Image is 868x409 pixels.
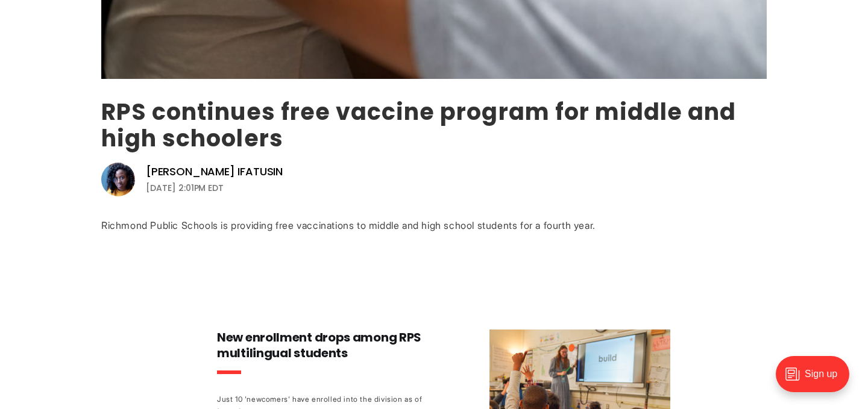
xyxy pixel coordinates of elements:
a: [PERSON_NAME] Ifatusin [146,164,283,179]
div: Richmond Public Schools is providing free vaccinations to middle and high school students for a f... [101,219,767,232]
time: [DATE] 2:01PM EDT [146,181,224,195]
a: RPS continues free vaccine program for middle and high schoolers [101,96,736,154]
h3: New enrollment drops among RPS multilingual students [217,329,441,361]
iframe: portal-trigger [766,350,868,409]
img: Victoria A. Ifatusin [101,163,135,196]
